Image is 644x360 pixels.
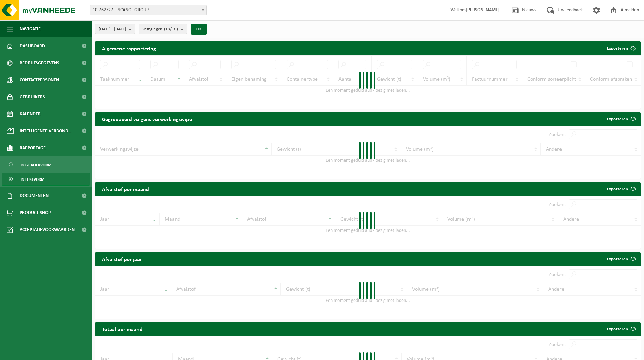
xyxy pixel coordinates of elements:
span: In lijstvorm [21,173,44,186]
span: Rapportage [20,139,46,156]
span: Intelligente verbond... [20,122,72,139]
h2: Gegroepeerd volgens verwerkingswijze [95,112,199,125]
button: [DATE] - [DATE] [95,24,135,34]
span: Dashboard [20,37,45,54]
span: 10-762727 - PICANOL GROUP [90,5,207,15]
span: [DATE] - [DATE] [99,24,126,34]
strong: [PERSON_NAME] [466,7,500,13]
span: Bedrijfsgegevens [20,54,59,71]
h2: Totaal per maand [95,322,149,336]
a: Exporteren [602,182,640,196]
span: Kalender [20,105,41,122]
span: In grafiekvorm [21,158,51,171]
h2: Afvalstof per maand [95,182,156,195]
a: In lijstvorm [2,173,90,186]
span: 10-762727 - PICANOL GROUP [90,5,206,15]
button: OK [191,24,207,35]
span: Acceptatievoorwaarden [20,221,75,238]
span: Gebruikers [20,88,45,105]
h2: Algemene rapportering [95,41,163,55]
a: Exporteren [602,322,640,336]
button: Exporteren [602,41,640,55]
span: Vestigingen [142,24,178,34]
span: Product Shop [20,204,51,221]
a: Exporteren [602,252,640,266]
span: Navigatie [20,20,41,37]
button: Vestigingen(18/18) [139,24,187,34]
a: In grafiekvorm [2,158,90,171]
span: Documenten [20,187,49,204]
count: (18/18) [164,27,178,31]
h2: Afvalstof per jaar [95,252,149,265]
span: Contactpersonen [20,71,59,88]
a: Exporteren [602,112,640,126]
